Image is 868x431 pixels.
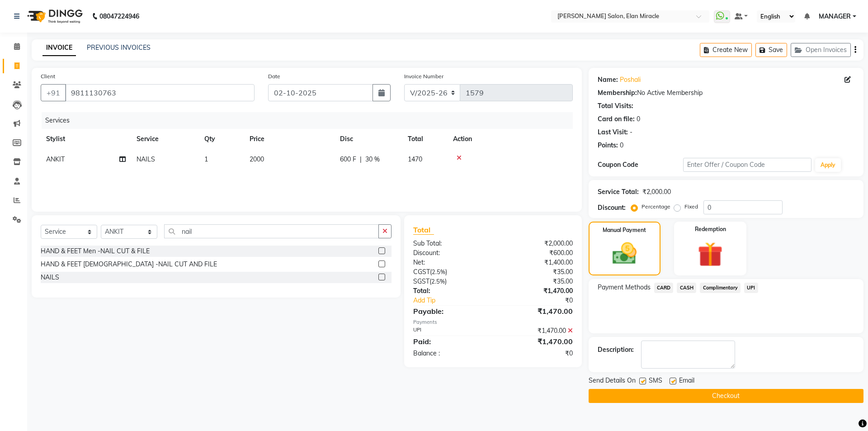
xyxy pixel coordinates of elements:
[164,224,379,238] input: Search or Scan
[431,278,445,285] span: 2.5%
[598,88,854,98] div: No Active Membership
[598,345,634,355] div: Description:
[41,72,55,81] label: Client
[598,88,637,98] div: Membership:
[598,101,633,111] div: Total Visits:
[598,283,651,292] span: Payment Methods
[791,43,851,57] button: Open Invoices
[598,114,635,124] div: Card on file:
[406,306,493,317] div: Payable:
[406,258,493,267] div: Net:
[87,43,151,52] a: PREVIOUS INVOICES
[637,114,640,124] div: 0
[700,43,752,57] button: Create New
[199,129,244,149] th: Qty
[406,296,507,305] a: Add Tip
[620,141,623,150] div: 0
[493,326,579,336] div: ₹1,470.00
[589,389,863,403] button: Checkout
[99,4,139,29] b: 08047224946
[23,4,85,29] img: logo
[413,268,430,276] span: CGST
[649,376,662,387] span: SMS
[654,283,674,293] span: CARD
[695,225,726,233] label: Redemption
[41,246,150,256] div: HAND & FEET Men -NAIL CUT & FILE
[690,239,731,270] img: _gift.svg
[642,187,671,197] div: ₹2,000.00
[493,239,579,248] div: ₹2,000.00
[250,155,264,163] span: 2000
[598,128,628,137] div: Last Visit:
[493,277,579,286] div: ₹35.00
[589,376,636,387] span: Send Details On
[406,326,493,336] div: UPI
[41,273,59,282] div: NAILS
[493,349,579,358] div: ₹0
[404,72,443,81] label: Invoice Number
[819,12,851,21] span: MANAGER
[493,258,579,267] div: ₹1,400.00
[413,318,573,326] div: Payments
[406,248,493,258] div: Discount:
[432,268,445,275] span: 2.5%
[642,203,670,211] label: Percentage
[406,349,493,358] div: Balance :
[406,336,493,347] div: Paid:
[408,155,422,163] span: 1470
[815,158,841,172] button: Apply
[244,129,335,149] th: Price
[507,296,579,305] div: ₹0
[41,260,217,269] div: HAND & FEET [DEMOGRAPHIC_DATA] -NAIL CUT AND FILE
[46,155,65,163] span: ANKIT
[42,112,580,129] div: Services
[406,267,493,277] div: ( )
[365,155,380,164] span: 30 %
[413,225,434,235] span: Total
[493,286,579,296] div: ₹1,470.00
[755,43,787,57] button: Save
[598,187,639,197] div: Service Total:
[41,129,131,149] th: Stylist
[402,129,448,149] th: Total
[406,286,493,296] div: Total:
[41,84,66,101] button: +91
[598,141,618,150] div: Points:
[679,376,694,387] span: Email
[131,129,199,149] th: Service
[683,158,811,172] input: Enter Offer / Coupon Code
[598,75,618,85] div: Name:
[700,283,741,293] span: Complimentary
[406,239,493,248] div: Sub Total:
[493,336,579,347] div: ₹1,470.00
[448,129,573,149] th: Action
[603,226,646,234] label: Manual Payment
[684,203,698,211] label: Fixed
[204,155,208,163] span: 1
[335,129,402,149] th: Disc
[598,160,683,170] div: Coupon Code
[677,283,696,293] span: CASH
[360,155,362,164] span: |
[493,306,579,317] div: ₹1,470.00
[630,128,632,137] div: -
[744,283,758,293] span: UPI
[493,248,579,258] div: ₹600.00
[598,203,626,213] div: Discount:
[42,40,76,56] a: INVOICE
[493,267,579,277] div: ₹35.00
[620,75,641,85] a: Poshali
[65,84,255,101] input: Search by Name/Mobile/Email/Code
[340,155,356,164] span: 600 F
[413,277,429,285] span: SGST
[605,240,644,267] img: _cash.svg
[406,277,493,286] div: ( )
[268,72,280,81] label: Date
[137,155,155,163] span: NAILS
